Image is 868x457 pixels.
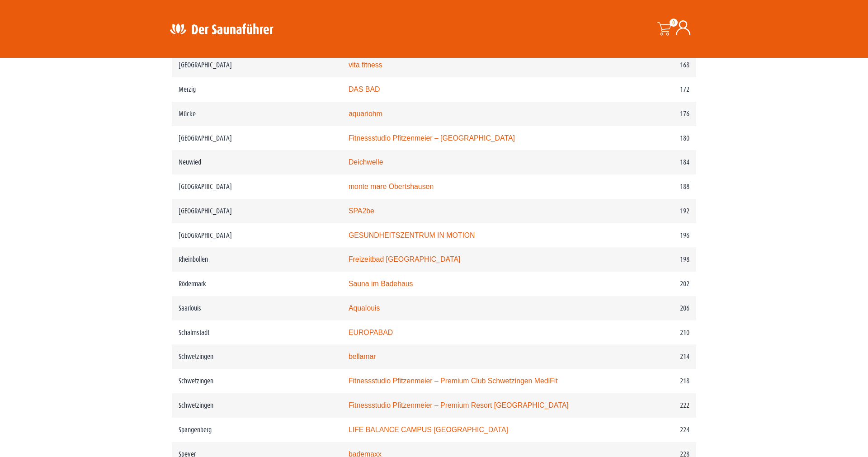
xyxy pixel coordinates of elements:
[349,134,515,142] a: Fitnessstudio Pfitzenmeier – [GEOGRAPHIC_DATA]
[349,329,393,336] a: EUROPABAD
[670,19,678,27] span: 0
[349,401,569,409] a: Fitnessstudio Pfitzenmeier – Premium Resort [GEOGRAPHIC_DATA]
[349,353,376,360] a: bellamar
[349,110,382,118] a: aquariohm
[596,53,696,77] td: 168
[349,231,475,239] a: GESUNDHEITSZENTRUM IN MOTION
[172,393,342,418] td: Schwetzingen
[172,53,342,77] td: [GEOGRAPHIC_DATA]
[596,296,696,320] td: 206
[349,280,413,287] a: Sauna im Badehaus
[172,369,342,393] td: Schwetzingen
[596,77,696,102] td: 172
[596,247,696,272] td: 198
[349,183,434,190] a: monte mare Obertshausen
[172,126,342,151] td: [GEOGRAPHIC_DATA]
[349,61,382,69] a: vita fitness
[596,199,696,223] td: 192
[349,377,558,385] a: Fitnessstudio Pfitzenmeier – Premium Club Schwetzingen MediFit
[596,344,696,369] td: 214
[349,158,383,166] a: Deichwelle
[172,150,342,174] td: Neuwied
[172,174,342,199] td: [GEOGRAPHIC_DATA]
[596,272,696,296] td: 202
[596,369,696,393] td: 218
[172,199,342,223] td: [GEOGRAPHIC_DATA]
[172,344,342,369] td: Schwetzingen
[172,320,342,345] td: Schalmstadt
[172,418,342,442] td: Spangenberg
[596,150,696,174] td: 184
[172,296,342,320] td: Saarlouis
[349,426,508,433] a: LIFE BALANCE CAMPUS [GEOGRAPHIC_DATA]
[172,102,342,126] td: Mücke
[172,223,342,248] td: [GEOGRAPHIC_DATA]
[596,223,696,248] td: 196
[172,272,342,296] td: Rödermark
[349,207,374,215] a: SPA2be
[596,126,696,151] td: 180
[596,102,696,126] td: 176
[596,320,696,345] td: 210
[596,174,696,199] td: 188
[172,247,342,272] td: Rheinböllen
[172,77,342,102] td: Merzig
[596,418,696,442] td: 224
[349,304,380,312] a: Aqualouis
[349,85,380,93] a: DAS BAD
[596,393,696,418] td: 222
[349,255,460,263] a: Freizeitbad [GEOGRAPHIC_DATA]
